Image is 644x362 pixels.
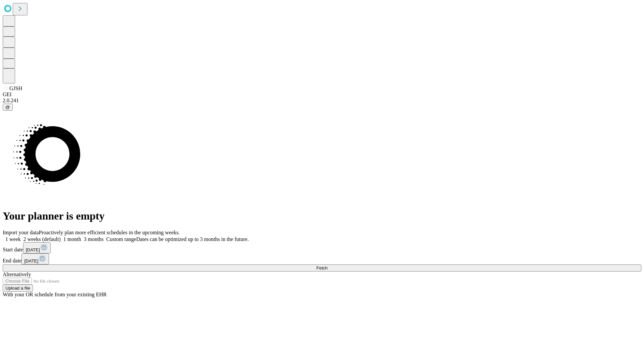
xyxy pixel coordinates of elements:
span: Dates can be optimized up to 3 months in the future. [136,236,249,242]
span: 2 weeks (default) [23,236,61,242]
button: [DATE] [21,253,49,264]
span: 1 month [63,236,81,242]
div: Start date [3,242,641,253]
span: @ [5,105,10,110]
span: 1 week [5,236,21,242]
h1: Your planner is empty [3,210,641,222]
div: 2.0.241 [3,98,641,104]
button: [DATE] [23,242,51,253]
span: Alternatively [3,271,31,277]
span: 3 months [84,236,104,242]
button: Fetch [3,264,641,271]
div: GEI [3,92,641,98]
button: @ [3,104,13,111]
span: Proactively plan more efficient schedules in the upcoming weeks. [39,230,180,235]
span: Fetch [316,265,327,270]
span: GJSH [9,85,22,91]
span: Import your data [3,230,39,235]
span: Custom range [106,236,136,242]
button: Upload a file [3,285,33,292]
span: With your OR schedule from your existing EHR [3,292,107,297]
span: [DATE] [26,247,40,252]
div: End date [3,253,641,264]
span: [DATE] [24,258,38,263]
